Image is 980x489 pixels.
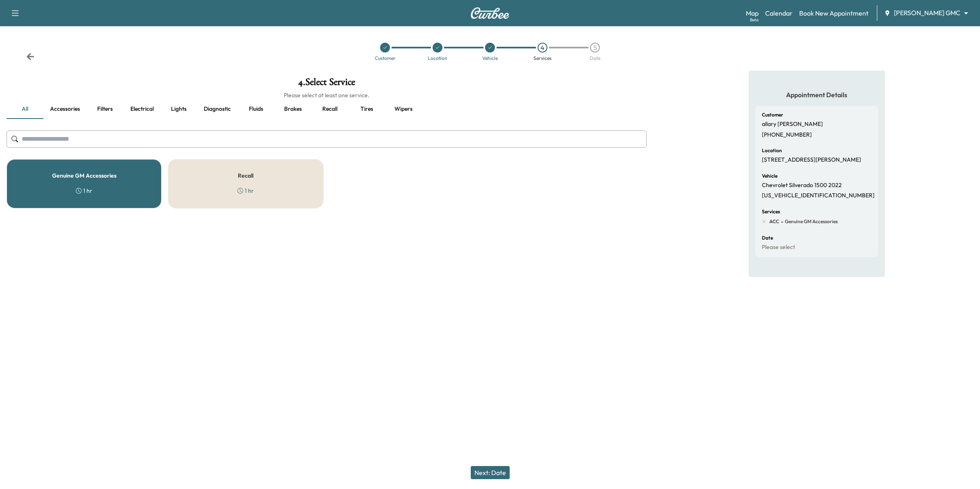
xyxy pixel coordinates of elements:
[238,173,253,178] h5: Recall
[375,56,396,61] div: Customer
[311,99,348,119] button: Recall
[538,43,547,53] div: 4
[746,8,759,18] a: MapBeta
[894,8,960,18] span: [PERSON_NAME] GMC
[76,187,92,195] div: 1 hr
[160,99,197,119] button: Lights
[762,209,780,214] h6: Services
[428,56,447,61] div: Location
[7,91,647,99] h6: Please select at least one service.
[274,99,311,119] button: Brakes
[52,173,116,178] h5: Genuine GM Accessories
[471,466,510,479] button: Next: Date
[87,99,123,119] button: Filters
[533,56,552,61] div: Services
[762,121,823,128] p: allary [PERSON_NAME]
[26,53,34,61] div: Back
[590,43,600,53] div: 5
[750,17,759,23] div: Beta
[762,156,861,164] p: [STREET_ADDRESS][PERSON_NAME]
[7,99,647,119] div: basic tabs example
[799,8,868,18] a: Book New Appointment
[237,99,274,119] button: Fluids
[762,192,875,199] p: [US_VEHICLE_IDENTIFICATION_NUMBER]
[237,187,254,195] div: 1 hr
[7,99,43,119] button: all
[482,56,498,61] div: Vehicle
[769,218,779,225] span: ACC
[762,174,777,178] h6: Vehicle
[765,8,793,18] a: Calendar
[197,99,237,119] button: Diagnostic
[385,99,422,119] button: Wipers
[762,182,842,189] p: Chevrolet Silverado 1500 2022
[348,99,385,119] button: Tires
[762,112,783,117] h6: Customer
[470,7,510,19] img: Curbee Logo
[762,131,812,139] p: [PHONE_NUMBER]
[762,235,773,240] h6: Date
[590,56,600,61] div: Date
[762,244,795,251] p: Please select
[7,77,647,91] h1: 4 . Select Service
[123,99,160,119] button: Electrical
[783,218,838,225] span: Genuine GM Accessories
[762,148,782,153] h6: Location
[779,217,783,226] span: -
[755,90,878,99] h5: Appointment Details
[43,99,87,119] button: Accessories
